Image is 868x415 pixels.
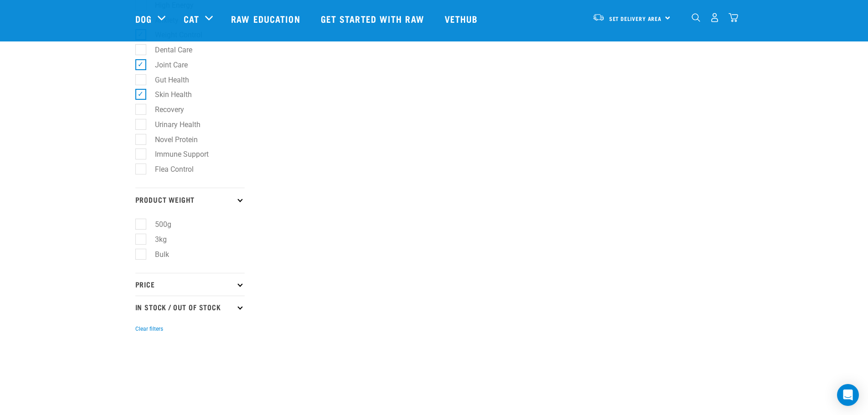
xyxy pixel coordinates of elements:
label: Skin Health [140,89,195,100]
div: Open Intercom Messenger [837,384,859,406]
label: Joint Care [140,59,191,71]
img: home-icon@2x.png [729,13,738,22]
a: Get started with Raw [312,0,436,37]
label: Recovery [140,104,188,115]
a: Vethub [436,0,489,37]
img: van-moving.png [592,13,605,21]
label: 3kg [140,234,170,245]
label: Gut Health [140,74,193,86]
span: Set Delivery Area [609,17,662,20]
a: Cat [184,12,199,26]
a: Raw Education [222,0,311,37]
p: Price [135,273,245,296]
label: Immune Support [140,149,212,160]
p: In Stock / Out Of Stock [135,296,245,318]
button: Clear filters [135,325,163,333]
a: Dog [135,12,152,26]
label: 500g [140,219,175,230]
img: home-icon-1@2x.png [692,13,700,22]
label: Flea Control [140,164,197,175]
img: user.png [710,13,719,22]
p: Product Weight [135,188,245,210]
label: Urinary Health [140,119,204,130]
label: Bulk [140,249,173,260]
label: Dental Care [140,44,196,56]
label: Novel Protein [140,134,201,145]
